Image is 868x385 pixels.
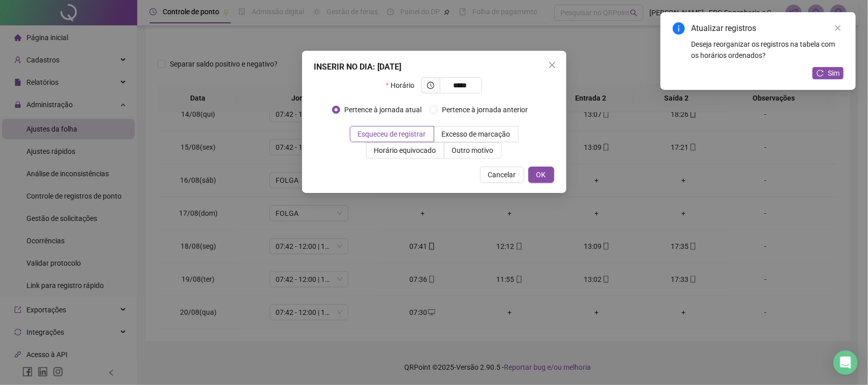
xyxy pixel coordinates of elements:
span: Esqueceu de registrar [358,130,426,138]
span: info-circle [673,22,685,35]
span: Pertence à jornada anterior [438,104,532,115]
a: Close [832,22,844,34]
span: Horário equivocado [374,146,436,154]
span: Pertence à jornada atual [340,104,426,115]
button: OK [528,167,554,183]
label: Horário [386,77,421,93]
span: reload [817,70,824,77]
span: Excesso de marcação [442,130,511,138]
span: Outro motivo [452,146,494,154]
div: INSERIR NO DIA : [DATE] [314,61,554,73]
button: Sim [813,67,844,79]
div: Atualizar registros [691,22,844,35]
div: Deseja reorganizar os registros na tabela com os horários ordenados? [691,39,844,61]
span: Sim [828,68,840,79]
span: Cancelar [488,169,516,180]
span: close [548,61,556,69]
span: close [834,24,842,31]
span: OK [536,169,546,180]
span: clock-circle [427,82,434,89]
button: Close [544,57,560,73]
button: Cancelar [480,167,524,183]
div: Open Intercom Messenger [833,350,858,375]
